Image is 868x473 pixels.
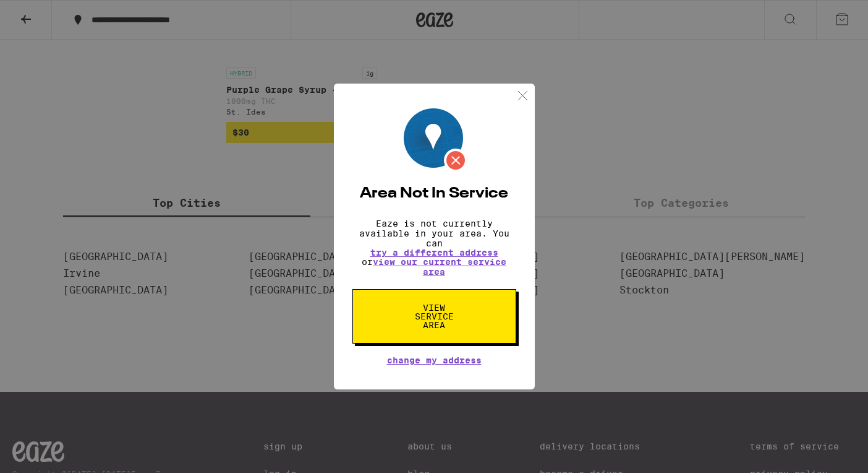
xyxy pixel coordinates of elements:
span: View Service Area [402,303,466,329]
span: Hi. Need any help? [7,9,89,19]
button: Change My Address [387,356,482,365]
img: close.svg [515,88,530,103]
button: View Service Area [352,289,516,344]
a: View Service Area [352,303,516,313]
img: Location [404,108,467,172]
a: view our current service area [373,257,506,277]
button: try a different address [370,248,498,257]
p: Eaze is not currently available in your area. You can or [352,219,516,277]
h2: Area Not In Service [352,186,516,201]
